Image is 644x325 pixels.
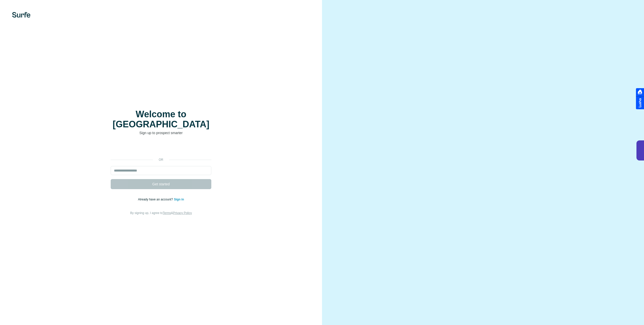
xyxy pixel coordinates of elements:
span: Already have an account? [138,198,174,201]
iframe: Sign in with Google Button [108,143,214,154]
a: Terms [163,211,171,215]
p: or [153,157,169,162]
a: Sign in [174,198,184,201]
h1: Welcome to [GEOGRAPHIC_DATA] [111,109,211,129]
a: Privacy Policy [173,211,192,215]
p: Sign up to prospect smarter [111,130,211,135]
img: Surfe's logo [12,12,30,18]
span: By signing up, I agree to & [130,211,192,215]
